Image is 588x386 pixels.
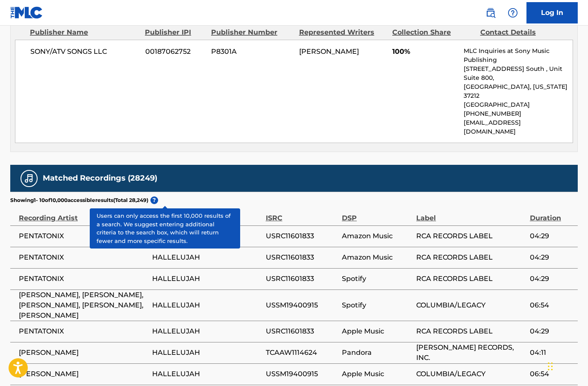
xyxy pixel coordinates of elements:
[526,2,578,23] a: Log In
[485,8,496,18] img: search
[152,348,262,358] span: HALLELUJAH
[530,300,573,310] span: 06:54
[24,173,34,184] img: Matched Recordings
[19,290,148,321] span: [PERSON_NAME], [PERSON_NAME], [PERSON_NAME], [PERSON_NAME], [PERSON_NAME]
[152,252,262,263] span: HALLELUJAH
[464,47,573,64] p: MLC Inquiries at Sony Music Publishing
[150,196,158,204] span: ?
[530,369,573,379] span: 06:54
[342,204,412,223] div: DSP
[530,326,573,336] span: 04:29
[548,354,553,379] div: Drag
[19,231,148,241] span: PENTATONIX
[416,326,526,336] span: RCA RECORDS LABEL
[266,326,338,336] span: USRC11601833
[480,27,562,38] div: Contact Details
[392,47,457,57] span: 100%
[530,274,573,284] span: 04:29
[530,252,573,263] span: 04:29
[10,6,43,19] img: MLC Logo
[266,252,338,263] span: USRC11601833
[19,369,148,379] span: [PERSON_NAME]
[19,204,148,223] div: Recording Artist
[508,8,518,18] img: help
[342,252,412,263] span: Amazon Music
[152,231,262,241] span: HALLELUJAH
[19,348,148,358] span: [PERSON_NAME]
[266,204,338,223] div: ISRC
[416,252,526,263] span: RCA RECORDS LABEL
[464,82,573,100] p: [GEOGRAPHIC_DATA], [US_STATE] 37212
[342,274,412,284] span: Spotify
[342,231,412,241] span: Amazon Music
[19,252,148,263] span: PENTATONIX
[416,369,526,379] span: COLUMBIA/LEGACY
[30,47,139,57] span: SONY/ATV SONGS LLC
[416,231,526,241] span: RCA RECORDS LABEL
[464,109,573,118] p: [PHONE_NUMBER]
[266,300,338,310] span: USSM19400915
[266,348,338,358] span: TCAAW1114624
[545,345,588,386] iframe: Chat Widget
[145,47,205,57] span: 00187062752
[464,118,573,136] p: [EMAIL_ADDRESS][DOMAIN_NAME]
[342,369,412,379] span: Apple Music
[416,342,526,363] span: [PERSON_NAME] RECORDS, INC.
[299,47,359,56] span: [PERSON_NAME]
[145,27,205,38] div: Publisher IPI
[211,47,292,57] span: P8301A
[152,300,262,310] span: HALLELUJAH
[299,27,386,38] div: Represented Writers
[504,4,521,21] div: Help
[266,231,338,241] span: USRC11601833
[211,27,293,38] div: Publisher Number
[482,4,499,21] a: Public Search
[530,348,573,358] span: 04:11
[342,348,412,358] span: Pandora
[342,326,412,336] span: Apple Music
[30,27,138,38] div: Publisher Name
[152,204,262,223] div: Recording Title
[19,274,148,284] span: PENTATONIX
[43,173,157,183] h5: Matched Recordings (28249)
[10,196,148,204] p: Showing 1 - 10 of 10,000 accessible results (Total 28,249 )
[152,369,262,379] span: HALLELUJAH
[416,204,526,223] div: Label
[530,204,573,223] div: Duration
[530,231,573,241] span: 04:29
[392,27,474,38] div: Collection Share
[416,274,526,284] span: RCA RECORDS LABEL
[464,100,573,109] p: [GEOGRAPHIC_DATA]
[464,64,573,82] p: [STREET_ADDRESS] South , Unit Suite 800,
[19,326,148,336] span: PENTATONIX
[416,300,526,310] span: COLUMBIA/LEGACY
[152,274,262,284] span: HALLELUJAH
[152,326,262,336] span: HALLELUJAH
[266,369,338,379] span: USSM19400915
[342,300,412,310] span: Spotify
[266,274,338,284] span: USRC11601833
